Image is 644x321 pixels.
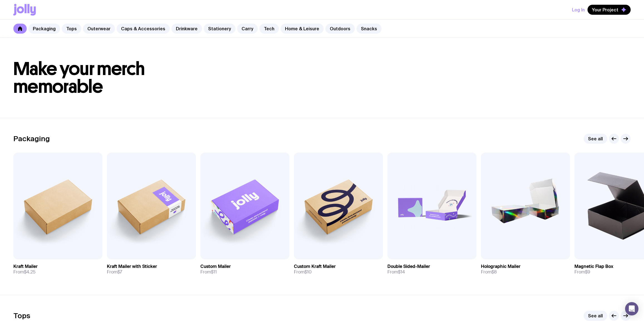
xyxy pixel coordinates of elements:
[398,269,405,275] span: $14
[572,5,585,15] button: Log In
[62,24,81,34] a: Tops
[117,269,122,275] span: $7
[107,264,157,269] h3: Kraft Mailer with Sticker
[325,24,355,34] a: Outdoors
[281,24,324,34] a: Home & Leisure
[13,58,145,98] span: Make your merch memorable
[387,264,430,269] h3: Double Sided-Mailer
[491,269,497,275] span: $8
[588,5,631,15] button: Your Project
[481,269,497,275] span: From
[625,302,638,315] div: Open Intercom Messenger
[200,269,217,275] span: From
[387,259,476,279] a: Double Sided-MailerFrom$14
[107,269,122,275] span: From
[83,24,115,34] a: Outerwear
[294,264,336,269] h3: Custom Kraft Mailer
[584,134,607,144] a: See all
[574,269,590,275] span: From
[259,24,279,34] a: Tech
[200,259,289,279] a: Custom MailerFrom$11
[107,259,196,279] a: Kraft Mailer with StickerFrom$7
[294,259,383,279] a: Custom Kraft MailerFrom$10
[13,269,36,275] span: From
[574,264,613,269] h3: Magnetic Flap Box
[13,312,30,320] h2: Tops
[171,24,202,34] a: Drinkware
[13,135,50,143] h2: Packaging
[24,269,36,275] span: $4.25
[357,24,382,34] a: Snacks
[304,269,312,275] span: $10
[481,259,570,279] a: Holographic MailerFrom$8
[13,259,102,279] a: Kraft MailerFrom$4.25
[387,269,405,275] span: From
[117,24,170,34] a: Caps & Accessories
[585,269,590,275] span: $9
[237,24,258,34] a: Carry
[481,264,520,269] h3: Holographic Mailer
[294,269,312,275] span: From
[200,264,231,269] h3: Custom Mailer
[211,269,217,275] span: $11
[584,311,607,321] a: See all
[592,7,618,13] span: Your Project
[28,24,60,34] a: Packaging
[204,24,235,34] a: Stationery
[13,264,38,269] h3: Kraft Mailer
